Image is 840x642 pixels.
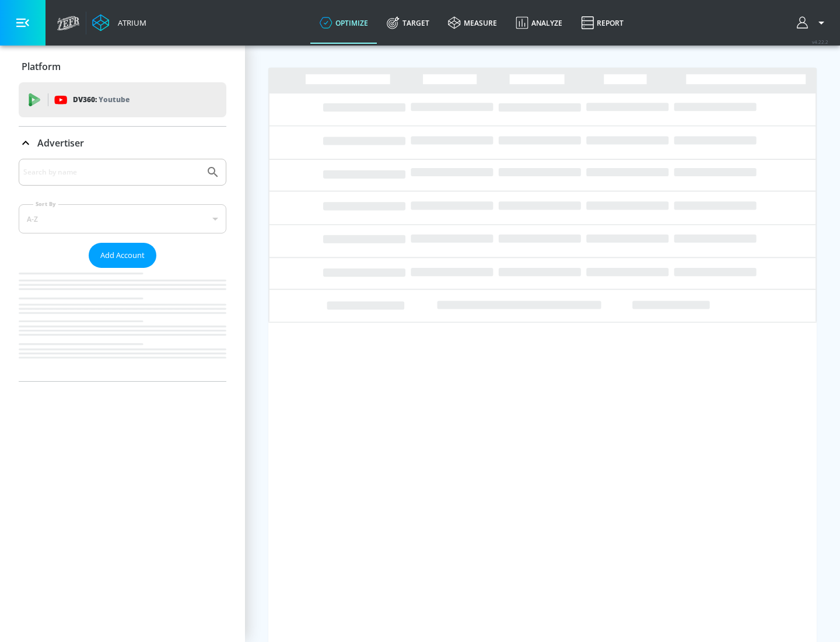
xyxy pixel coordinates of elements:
div: DV360: Youtube [19,82,226,117]
a: Report [572,2,633,44]
div: Platform [19,50,226,83]
a: optimize [310,2,377,44]
a: Atrium [92,14,146,32]
div: Advertiser [19,159,226,381]
a: Target [377,2,439,44]
p: DV360: [73,93,129,106]
label: Sort By [33,200,58,208]
p: Youtube [99,93,129,106]
a: Analyze [506,2,572,44]
div: Advertiser [19,127,226,159]
button: Add Account [89,243,156,268]
p: Platform [22,60,61,73]
div: A-Z [19,204,226,233]
a: measure [439,2,506,44]
input: Search by name [23,165,200,180]
p: Advertiser [37,137,84,149]
nav: list of Advertiser [19,268,226,381]
span: Add Account [100,249,145,262]
span: v 4.22.2 [812,39,828,45]
div: Atrium [113,18,146,28]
